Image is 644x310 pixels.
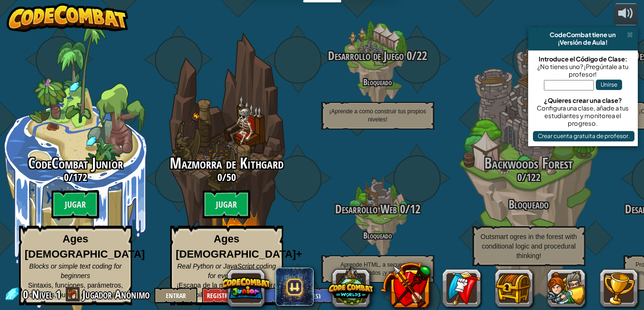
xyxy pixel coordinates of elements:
[202,288,245,303] button: Registrarse
[56,287,61,302] span: 1
[329,108,426,123] span: ¡Aprende a como construir tus propios niveles!
[533,55,633,63] div: Introduce el Código de Clase:
[154,288,197,303] button: Entrar
[73,170,87,184] span: 172
[302,203,453,216] h3: /
[151,171,302,183] h3: /
[614,3,638,26] button: Ajustar volúmen
[526,170,541,184] span: 122
[532,31,634,39] div: CodeCombat tiene un
[28,153,123,173] span: CodeCombat Junior
[596,80,622,90] button: Unirse
[32,287,52,302] span: Nivel
[397,201,405,217] span: 0
[335,201,397,217] span: Desarrollo Web
[82,287,150,302] span: Jugador Anónimo
[64,170,69,184] span: 0
[517,170,522,184] span: 0
[176,233,302,260] strong: Ages [DEMOGRAPHIC_DATA]+
[410,201,420,217] span: 12
[404,48,412,64] span: 0
[217,170,222,184] span: 0
[302,50,453,62] h3: /
[29,262,122,280] span: Blocks or simple text coding for beginners
[453,198,604,211] h3: Bloqueado
[25,233,145,260] strong: Ages [DEMOGRAPHIC_DATA]
[328,48,404,64] span: Desarrollo de Juego
[533,104,633,127] div: Configura una clase, añade a tus estudiantes y monitorea el progreso.
[302,78,453,87] h4: Bloqueado
[28,281,123,299] span: Sintaxis, funciones, parámetros, cadenas, bucles, condicionales
[170,153,284,173] span: Mazmorra de Kithgard
[533,97,633,104] div: ¿Quieres crear una clase?
[480,233,577,260] span: Outsmart ogres in the forest with conditional logic and procedural thinking!
[533,131,634,141] button: Crear cuenta gratuita de profesor.
[340,261,415,276] span: Aprende HTML, a secuenciar comandos ¡y más!
[453,171,604,183] h3: /
[532,39,634,46] div: ¡Versión de Aula!
[7,3,129,32] img: CodeCombat - Learn how to code by playing a game
[51,190,99,219] btn: Jugar
[226,170,236,184] span: 50
[484,153,573,173] span: Backwoods Forest
[533,63,633,78] div: ¿No tienes uno? ¡Pregúntale a tu profesor!
[23,287,31,302] span: 0
[302,231,453,240] h4: Bloqueado
[176,281,276,299] span: ¡Escapa de la mazmorra y mejora tus habilidades de programación!
[177,262,276,280] span: Real Python or JavaScript coding for everyone
[203,190,250,219] btn: Jugar
[417,48,427,64] span: 22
